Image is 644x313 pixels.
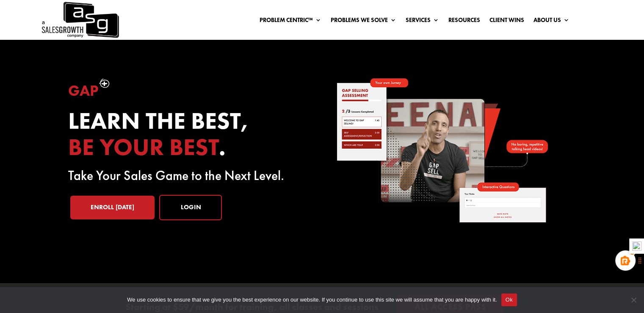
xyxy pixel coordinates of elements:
[68,171,308,181] p: Take Your Sales Game to the Next Level.
[448,17,480,26] a: Resources
[68,132,219,162] span: be your best
[127,296,497,304] span: We use cookies to ensure that we give you the best experience on our website. If you continue to ...
[533,17,569,26] a: About Us
[260,17,321,26] a: Problem Centric™
[336,78,548,222] img: self-paced-sales-course-online
[489,17,524,26] a: Client Wins
[331,17,396,26] a: Problems We Solve
[159,195,222,220] a: Login
[406,17,439,26] a: Services
[68,81,99,100] span: Gap
[99,78,110,88] img: plus-symbol-white
[68,108,308,164] h2: Learn the best, .
[501,294,517,306] button: Ok
[629,296,638,304] span: No
[70,196,155,219] a: Enroll [DATE]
